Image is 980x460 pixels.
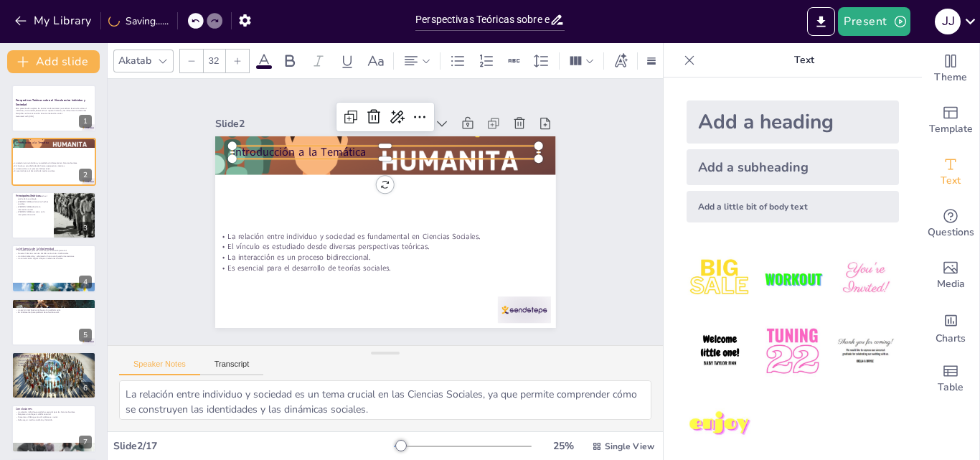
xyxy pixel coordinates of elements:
div: Add a little bit of body text [687,191,899,222]
button: j j [935,7,961,36]
button: Export to PowerPoint [807,7,835,36]
p: Conclusiones [16,407,92,411]
p: Es esencial para el desarrollo de teorías sociales. [12,169,88,172]
p: La relación entre individuo y sociedad es fundamental en Ciencias Sociales. [12,161,88,164]
div: 2 [11,138,96,185]
p: La relación individuo-sociedad es esencial para las Ciencias Sociales. [16,411,92,414]
div: Add ready made slides [922,95,979,146]
img: 7.jpeg [687,391,753,458]
p: Pluralismo Teórico [16,354,92,358]
div: Slide 2 [396,237,577,307]
div: Add a table [922,353,979,405]
p: Es esencial para el desarrollo de teorías sociales. [235,102,529,207]
div: Add images, graphics, shapes or video [922,250,979,301]
div: 6 [79,382,92,395]
p: [PERSON_NAME] se centra en la interpretación social. [16,211,50,216]
strong: Perspectivas Teóricas sobre el Vínculo entre Individuo y Sociedad [16,98,85,106]
p: La interacción es un proceso bidireccional. [12,166,88,169]
p: [PERSON_NAME] es considerado el padre de la sociología. [16,195,50,200]
p: El vínculo es estudiado desde diversas perspectivas teóricas. [241,122,536,227]
div: 7 [11,405,96,452]
div: Column Count [565,50,598,72]
div: 3 [79,222,92,235]
span: Charts [936,331,966,347]
p: La acción individual contribuye a la realidad social. [16,309,92,311]
p: Promueve un análisis más integral. [16,362,92,365]
div: 6 [11,352,96,399]
div: 5 [79,329,92,342]
div: 1 [79,115,92,128]
span: Table [938,380,963,395]
p: La comunicación digital influye en relaciones sociales. [16,258,92,260]
div: Border settings [644,50,659,72]
div: 1 [11,85,96,132]
p: Esta presentación explora las teorías fundamentales que analizan la relación entre el individuo y... [16,107,92,115]
input: Insert title [415,9,550,30]
div: Add text boxes [922,146,979,198]
p: La industrialización y urbanización han reconfigurado interacciones. [16,255,92,258]
img: 1.jpeg [687,245,753,312]
p: Text [701,43,908,78]
div: 4 [11,245,96,292]
p: La relación entre individuo y sociedad es fundamental en Ciencias Sociales. [244,132,539,237]
p: Influencias culturales, económicas y políticas. [16,306,92,309]
span: Theme [934,70,967,85]
p: Integra diversas perspectivas y metodologías. [16,359,92,362]
p: [PERSON_NAME] aborda la interacción social. [16,205,50,210]
div: Slide 2 / 17 [113,439,394,453]
span: Single View [605,441,654,452]
span: Text [941,173,961,189]
button: Transcript [200,360,264,375]
div: 7 [79,436,92,449]
div: Akatab [116,51,154,70]
p: Fomentar el diálogo entre disciplinas es crucial. [16,416,92,419]
button: Present [838,7,910,36]
p: Introducción a la Temática [255,214,552,324]
div: 5 [11,299,96,346]
p: El vínculo es estudiado desde diversas perspectivas teóricas. [12,164,88,167]
button: Speaker Notes [119,360,200,375]
p: Nuevas dinámicas sociales desafían estructuras tradicionales. [16,253,92,255]
div: 25 % [546,439,580,453]
div: 2 [79,169,92,182]
p: Interacción Social [16,300,92,304]
div: 3 [11,192,96,239]
div: Text effects [610,50,631,72]
p: La modernidad promueve una mayor autonomía personal. [16,250,92,253]
p: Introducción a la Temática [16,140,92,144]
p: Requiere un enfoque multidimensional. [16,413,92,416]
button: Add slide [7,50,100,73]
img: 3.jpeg [832,245,899,312]
img: 6.jpeg [832,318,899,385]
p: Es esencial para enfrentar desafíos contemporáneos. [16,365,92,367]
span: Questions [928,225,974,240]
div: Change the overall theme [922,43,979,95]
div: Add a heading [687,100,899,144]
span: Template [929,121,973,137]
p: Principales Teóricos [16,194,50,198]
p: Debe seguir siendo estudiado y debatido. [16,419,92,422]
div: 4 [79,276,92,288]
img: 4.jpeg [687,318,753,385]
div: Add charts and graphs [922,301,979,353]
p: Generated with [URL] [16,115,92,118]
div: Add a subheading [687,149,899,185]
p: [PERSON_NAME] enfatiza los hechos sociales. [16,200,50,205]
div: Saving...... [108,14,169,28]
p: La interacción social construye identidades. [16,303,92,306]
p: La interacción es un proceso bidireccional. [237,112,532,217]
img: 5.jpeg [759,318,826,385]
span: Media [937,276,965,292]
img: 2.jpeg [759,245,826,312]
p: Es fundamental para políticas de cohesión social. [16,311,92,314]
div: Get real-time input from your audience [922,198,979,250]
p: La Influencia de la Modernidad [16,247,92,251]
button: My Library [11,9,98,32]
textarea: La relación entre individuo y sociedad es un tema crucial en las Ciencias Sociales, ya que permit... [119,380,651,420]
div: j j [935,9,961,34]
p: El pluralismo evita reduccionismos. [16,357,92,360]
